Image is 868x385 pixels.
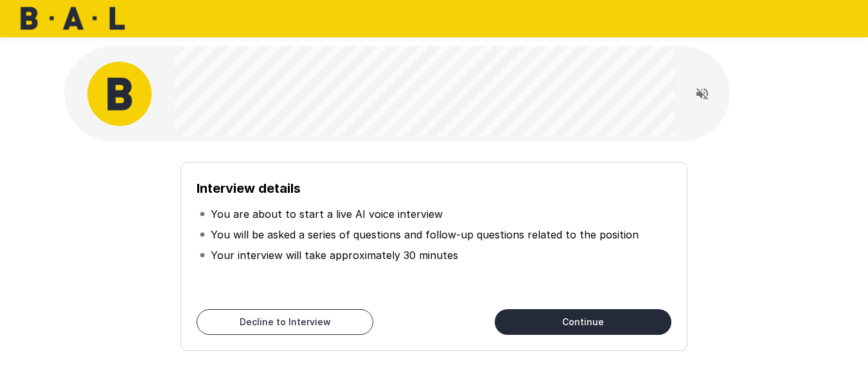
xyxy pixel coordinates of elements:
p: You are about to start a live AI voice interview [211,206,443,222]
button: Decline to Interview [197,309,373,335]
button: Continue [495,309,671,335]
button: Read questions aloud [689,81,715,107]
img: bal_avatar.png [87,62,152,126]
p: Your interview will take approximately 30 minutes [211,247,458,263]
b: Interview details [197,181,301,196]
p: You will be asked a series of questions and follow-up questions related to the position [211,227,639,242]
